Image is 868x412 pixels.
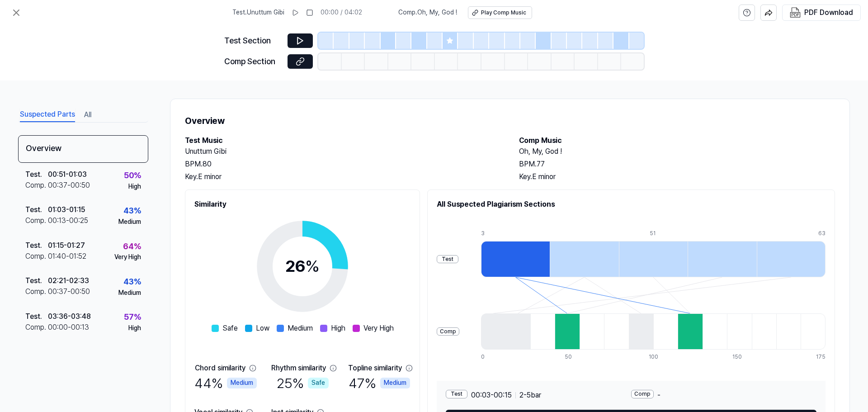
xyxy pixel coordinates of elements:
div: Key. E minor [519,171,835,182]
span: Medium [288,323,313,334]
div: Very High [114,253,141,262]
h2: Oh, My, God ! [519,146,835,157]
div: Key. E minor [185,171,501,182]
div: 01:40 - 01:52 [48,251,86,262]
button: All [84,108,91,122]
div: 25 % [277,374,329,393]
span: % [305,256,320,276]
div: 100 [649,353,673,361]
div: Medium [227,378,257,388]
h2: Unuttum Gibi [185,146,501,157]
div: Comp Section [224,55,282,68]
div: Comp [631,390,654,398]
h1: Overview [185,114,835,128]
div: - [631,390,816,401]
div: BPM. 77 [519,159,835,170]
svg: help [743,8,751,17]
div: Comp [437,327,459,336]
div: 3 [481,230,550,237]
div: Medium [380,378,410,388]
div: 01:15 - 01:27 [48,240,85,251]
div: Comp . [25,322,48,333]
button: Play Comp Music [468,6,532,19]
div: Test . [25,169,48,180]
div: Overview [18,135,148,163]
div: 43 % [123,275,141,289]
div: Test . [25,275,48,286]
div: 47 % [349,374,410,393]
div: 00:37 - 00:50 [48,286,90,297]
div: 02:21 - 02:33 [48,275,89,286]
div: Test [437,255,458,264]
div: 00:00 / 04:02 [321,8,362,17]
div: 64 % [123,240,141,253]
img: share [764,9,773,17]
div: High [128,324,141,333]
div: Test . [25,311,48,322]
div: 26 [285,254,320,279]
div: 00:37 - 00:50 [48,180,90,191]
div: Medium [118,218,141,227]
button: Suspected Parts [20,108,75,122]
button: PDF Download [788,5,855,20]
div: Rhythm similarity [271,363,326,374]
span: Comp . Oh, My, God ! [398,8,457,17]
div: 00:51 - 01:03 [48,169,87,180]
span: 00:03 - 00:15 [471,390,512,401]
div: 50 [565,353,589,361]
span: Very High [363,323,394,334]
div: 63 [818,230,826,237]
div: Topline similarity [348,363,402,374]
h2: Test Music [185,135,501,146]
div: Comp . [25,180,48,191]
div: 00:00 - 00:13 [48,322,89,333]
div: Safe [308,378,329,388]
div: PDF Download [804,7,853,19]
div: Test Section [224,34,282,47]
div: Comp . [25,215,48,226]
div: 01:03 - 01:15 [48,204,85,215]
span: 2 - 5 bar [519,390,541,401]
span: Safe [222,323,238,334]
div: Play Comp Music [481,9,526,17]
div: Test . [25,240,48,251]
div: High [128,182,141,191]
div: 03:36 - 03:48 [48,311,91,322]
div: Medium [118,289,141,298]
span: Low [256,323,269,334]
div: 51 [650,230,718,237]
div: 00:13 - 00:25 [48,215,88,226]
div: 50 % [124,169,141,182]
div: 0 [481,353,505,361]
h2: All Suspected Plagiarism Sections [437,199,826,210]
div: 57 % [124,311,141,324]
h2: Comp Music [519,135,835,146]
span: High [331,323,345,334]
div: 43 % [123,204,141,218]
div: Test . [25,204,48,215]
div: BPM. 80 [185,159,501,170]
img: PDF Download [790,7,801,18]
h2: Similarity [194,199,410,210]
div: 175 [816,353,826,361]
span: Test . Unuttum Gibi [232,8,284,17]
div: Comp . [25,286,48,297]
div: Comp . [25,251,48,262]
div: 44 % [194,374,257,393]
div: 150 [732,353,757,361]
div: Test [446,390,467,398]
div: Chord similarity [195,363,245,374]
button: help [739,5,755,21]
